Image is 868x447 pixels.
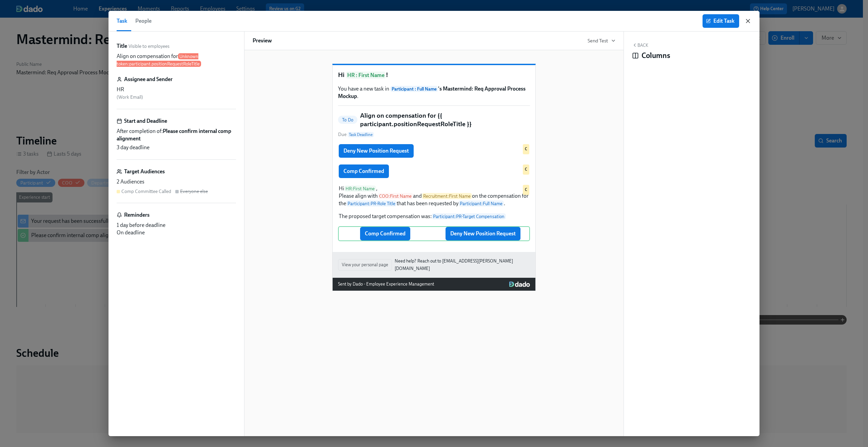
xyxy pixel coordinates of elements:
div: Comp ConfirmedC [338,164,530,179]
div: HR [117,86,236,93]
h6: Start and Deadline [124,117,167,125]
span: Edit Task [707,18,734,24]
div: Deny New Position RequestC [338,143,530,158]
div: Used by Comp Committee Called audience [523,185,529,195]
strong: 's Mastermind: Req Approval Process Mockup [338,85,526,99]
img: Dado [509,281,530,287]
span: People [135,16,152,26]
a: Need help? Reach out to [EMAIL_ADDRESS][PERSON_NAME][DOMAIN_NAME] [395,257,530,272]
span: HR : First Name [346,72,386,79]
h6: Reminders [124,211,150,219]
div: 1 day before deadline [117,221,236,229]
button: Back [632,42,648,48]
span: To Do [338,117,357,122]
span: After completion of: [117,128,236,142]
h1: Hi ! [338,71,530,80]
span: Participant : Full Name [390,86,438,92]
span: 3 day deadline [117,144,150,151]
div: Sent by Dado - Employee Experience Management [338,280,434,288]
h4: Columns [642,51,670,61]
span: View your personal page [342,261,388,268]
h6: Preview [253,37,272,44]
div: Used by Comp Committee Called audience [523,144,529,154]
label: Title [117,42,127,50]
div: Everyone else [180,188,208,195]
strong: Please confirm internal comp alignment [117,128,231,142]
button: Edit Task [703,14,739,28]
div: Comp Committee Called [121,188,171,195]
span: Task [117,16,127,26]
div: HiHR:First Name, Please align withCOO:First NameandRecruitment:First Nameon the compensation for ... [338,184,530,221]
span: Task Deadline [348,132,374,137]
h5: Align on compensation for {{ participant.positionRequestRoleTitle }} [360,111,530,129]
span: ( Work Email ) [117,94,143,100]
p: Align on compensation for [117,53,236,67]
span: Visible to employees [129,43,170,50]
button: Send Test [588,37,615,44]
div: Used by Comp Committee Called audience [523,164,529,175]
button: View your personal page [338,259,392,271]
div: Comp ConfirmedDeny New Position Request [338,226,530,241]
h6: Assignee and Sender [124,76,173,83]
div: 2 Audiences [117,178,236,186]
h6: Target Audiences [124,168,165,175]
div: On deadline [117,229,236,236]
p: You have a new task in . [338,85,530,100]
span: Due [338,131,374,138]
